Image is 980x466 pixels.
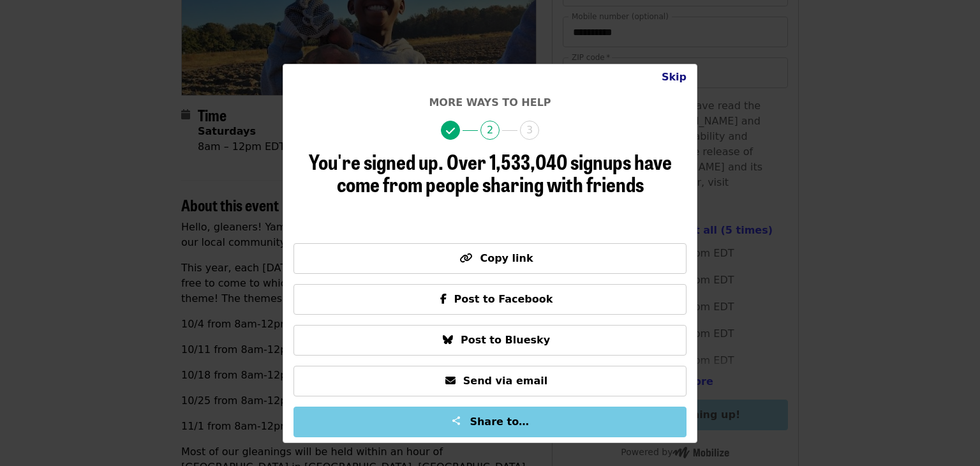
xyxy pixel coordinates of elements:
[440,293,447,305] i: facebook-f icon
[293,284,687,315] button: Post to Facebook
[480,121,500,140] span: 2
[459,252,472,264] i: link icon
[520,121,539,140] span: 3
[454,293,553,305] span: Post to Facebook
[293,243,687,274] button: Copy link
[445,375,456,387] i: envelope icon
[309,146,443,176] span: You're signed up.
[293,325,687,356] button: Post to Bluesky
[470,416,529,428] span: Share to…
[461,334,550,346] span: Post to Bluesky
[446,125,455,137] i: check icon
[651,64,697,90] button: Close
[451,416,461,426] img: Share
[463,375,547,387] span: Send via email
[443,334,453,346] i: bluesky icon
[293,366,687,396] button: Send via email
[337,146,672,199] span: Over 1,533,040 signups have come from people sharing with friends
[293,407,687,437] button: Share to…
[429,96,551,109] span: More ways to help
[480,252,533,264] span: Copy link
